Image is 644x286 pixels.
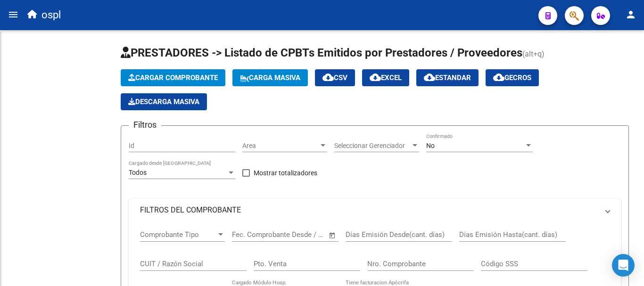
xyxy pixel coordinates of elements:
button: Cargar Comprobante [121,69,225,86]
span: Todos [129,169,147,176]
input: Fecha inicio [232,230,270,239]
span: PRESTADORES -> Listado de CPBTs Emitidos por Prestadores / Proveedores [121,46,522,59]
button: EXCEL [362,69,409,86]
span: Gecros [493,74,531,82]
app-download-masive: Descarga masiva de comprobantes (adjuntos) [121,93,207,110]
mat-expansion-panel-header: FILTROS DEL COMPROBANTE [129,199,621,221]
span: Estandar [424,74,471,82]
button: CSV [315,69,355,86]
button: Estandar [416,69,479,86]
h3: Filtros [129,118,161,131]
span: No [426,142,435,149]
mat-icon: cloud_download [493,72,504,83]
div: Open Intercom Messenger [612,254,635,277]
span: Descarga Masiva [128,98,199,106]
span: ospl [41,5,61,25]
button: Descarga Masiva [121,93,207,110]
span: CSV [322,74,347,82]
span: Area [242,142,319,150]
span: Cargar Comprobante [128,74,218,82]
button: Open calendar [327,230,338,241]
mat-panel-title: FILTROS DEL COMPROBANTE [140,205,598,215]
mat-icon: cloud_download [322,72,334,83]
mat-icon: cloud_download [424,72,435,83]
span: Seleccionar Gerenciador [334,142,411,150]
span: Comprobante Tipo [140,230,216,239]
input: Fecha fin [279,230,324,239]
span: Carga Masiva [240,74,300,82]
button: Gecros [486,69,539,86]
button: Carga Masiva [232,69,308,86]
span: EXCEL [370,74,402,82]
mat-icon: menu [8,9,19,20]
mat-icon: person [625,9,636,20]
mat-icon: cloud_download [370,72,381,83]
span: Mostrar totalizadores [254,167,317,179]
span: (alt+q) [522,49,545,58]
